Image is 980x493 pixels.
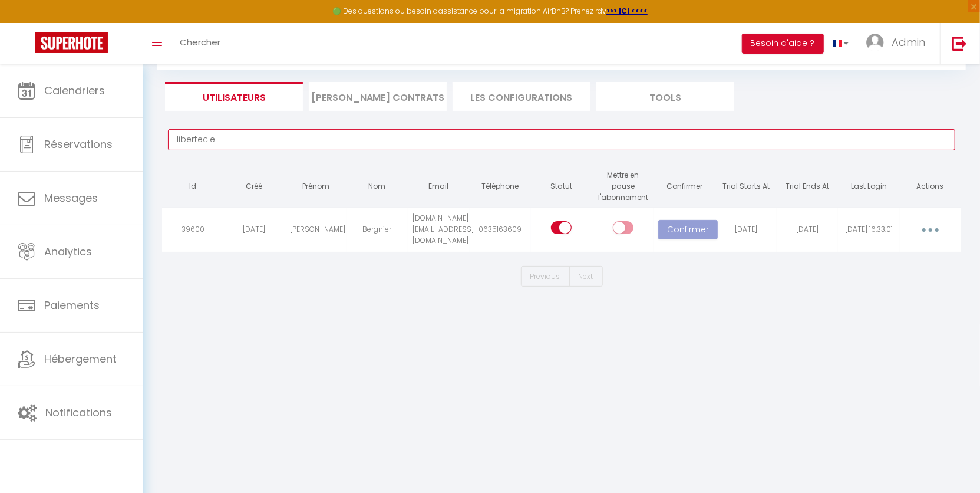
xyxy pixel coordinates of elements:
span: Réservations [44,137,113,152]
th: Trial Starts At [715,165,777,208]
td: Bergnier [347,208,408,252]
input: id, email, prénom, nom, téléphone [168,129,955,150]
th: Nom [347,165,408,208]
li: Les configurations [453,82,590,111]
span: Analytics [44,244,92,259]
th: Id [162,165,223,208]
a: >>> ICI <<<< [606,6,648,16]
td: [PERSON_NAME] [285,208,347,252]
td: [DATE] 16:33:01 [838,208,899,252]
img: logout [952,36,967,51]
li: Tools [596,82,734,111]
td: 0635163609 [470,208,531,252]
nav: Page navigation example [521,260,603,291]
th: Statut [531,165,592,208]
button: Besoin d'aide ? [742,34,824,54]
span: Paiements [44,298,100,313]
img: Super Booking [35,32,108,53]
span: Chercher [180,36,220,48]
th: Last Login [838,165,899,208]
span: Notifications [45,405,112,420]
th: Mettre en pause l'abonnement [592,165,654,208]
td: [DOMAIN_NAME][EMAIL_ADDRESS][DOMAIN_NAME] [408,208,469,252]
th: Confirmer [654,165,715,208]
button: Confirmer [658,220,718,240]
th: Prénom [285,165,347,208]
th: Trial Ends At [777,165,838,208]
a: Chercher [171,23,229,64]
th: Téléphone [470,165,531,208]
td: [DATE] [223,208,285,252]
li: [PERSON_NAME] contrats [309,82,447,111]
td: 39600 [162,208,223,252]
span: [DATE] [735,224,757,234]
span: Hébergement [44,351,117,366]
span: Admin [892,35,925,50]
th: Créé [223,165,285,208]
img: ... [866,34,884,51]
th: Email [408,165,469,208]
span: [DATE] [796,224,819,234]
li: Utilisateurs [165,82,303,111]
a: ... Admin [857,23,940,64]
span: Calendriers [44,83,105,98]
span: Messages [44,190,98,205]
th: Actions [900,165,961,208]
